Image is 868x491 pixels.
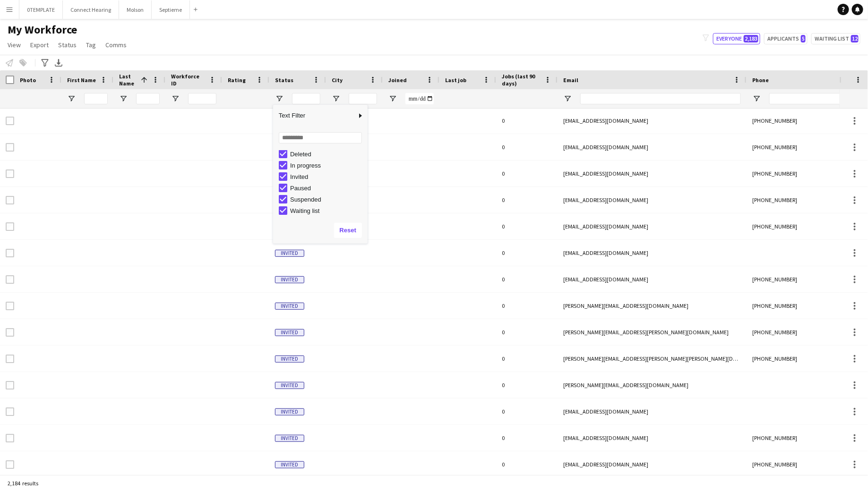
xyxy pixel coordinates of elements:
[6,117,14,125] input: Row Selection is disabled for this row (unchecked)
[744,35,758,42] span: 2,183
[67,94,76,103] button: Open Filter Menu
[171,73,205,87] span: Workforce ID
[496,451,558,477] div: 0
[275,382,304,389] span: Invited
[752,76,769,84] span: Phone
[6,381,14,389] input: Row Selection is disabled for this row (unchecked)
[496,293,558,319] div: 0
[30,41,49,49] span: Export
[558,213,747,239] div: [EMAIL_ADDRESS][DOMAIN_NAME]
[6,196,14,204] input: Row Selection is disabled for this row (unchecked)
[26,39,52,51] a: Export
[747,451,868,477] div: [PHONE_NUMBER]
[747,293,868,319] div: [PHONE_NUMBER]
[6,302,14,310] input: Row Selection is disabled for this row (unchecked)
[580,93,741,104] input: Email Filter Input
[6,249,14,257] input: Row Selection is disabled for this row (unchecked)
[273,108,356,124] span: Text Filter
[801,35,806,42] span: 5
[54,39,80,51] a: Status
[747,213,868,239] div: [PHONE_NUMBER]
[290,151,365,158] div: Deleted
[496,346,558,372] div: 0
[86,41,96,49] span: Tag
[496,398,558,424] div: 0
[119,94,128,103] button: Open Filter Menu
[496,425,558,451] div: 0
[6,407,14,416] input: Row Selection is disabled for this row (unchecked)
[275,329,304,336] span: Invited
[496,319,558,345] div: 0
[290,196,365,203] div: Suspended
[496,161,558,186] div: 0
[292,93,320,104] input: Status Filter Input
[152,0,190,19] button: Septieme
[188,93,216,104] input: Workforce ID Filter Input
[558,451,747,477] div: [EMAIL_ADDRESS][DOMAIN_NAME]
[20,76,36,84] span: Photo
[747,108,868,134] div: [PHONE_NUMBER]
[558,319,747,345] div: [PERSON_NAME][EMAIL_ADDRESS][PERSON_NAME][DOMAIN_NAME]
[6,328,14,337] input: Row Selection is disabled for this row (unchecked)
[388,94,397,103] button: Open Filter Menu
[19,0,63,19] button: 0TEMPLATE
[558,425,747,451] div: [EMAIL_ADDRESS][DOMAIN_NAME]
[764,33,808,44] button: Applicants5
[747,187,868,213] div: [PHONE_NUMBER]
[558,266,747,292] div: [EMAIL_ADDRESS][DOMAIN_NAME]
[102,39,130,51] a: Comms
[279,132,362,144] input: Search filter values
[290,207,365,214] div: Waiting list
[558,240,747,266] div: [EMAIL_ADDRESS][DOMAIN_NAME]
[275,435,304,442] span: Invited
[558,346,747,372] div: [PERSON_NAME][EMAIL_ADDRESS][PERSON_NAME][PERSON_NAME][DOMAIN_NAME]
[136,93,160,104] input: Last Name Filter Input
[275,250,304,257] span: Invited
[496,108,558,134] div: 0
[6,355,14,363] input: Row Selection is disabled for this row (unchecked)
[349,93,377,104] input: City Filter Input
[290,162,365,169] div: In progress
[105,41,127,49] span: Comms
[275,408,304,415] span: Invited
[334,223,362,238] button: Reset
[405,93,434,104] input: Joined Filter Input
[713,33,760,44] button: Everyone2,183
[6,222,14,231] input: Row Selection is disabled for this row (unchecked)
[8,41,21,49] span: View
[82,39,100,51] a: Tag
[811,33,860,44] button: Waiting list12
[445,76,466,84] span: Last job
[84,93,108,104] input: First Name Filter Input
[563,76,578,84] span: Email
[119,0,152,19] button: Molson
[275,94,284,103] button: Open Filter Menu
[332,94,340,103] button: Open Filter Menu
[290,173,365,180] div: Invited
[563,94,572,103] button: Open Filter Menu
[747,319,868,345] div: [PHONE_NUMBER]
[63,0,119,19] button: Connect Hearing
[290,185,365,192] div: Paused
[6,460,14,469] input: Row Selection is disabled for this row (unchecked)
[6,275,14,284] input: Row Selection is disabled for this row (unchecked)
[275,356,304,363] span: Invited
[6,169,14,178] input: Row Selection is disabled for this row (unchecked)
[8,23,77,37] span: My Workforce
[558,187,747,213] div: [EMAIL_ADDRESS][DOMAIN_NAME]
[228,76,246,84] span: Rating
[53,57,64,68] app-action-btn: Export XLSX
[558,293,747,319] div: [PERSON_NAME][EMAIL_ADDRESS][DOMAIN_NAME]
[39,57,51,68] app-action-btn: Advanced filters
[496,213,558,239] div: 0
[275,276,304,283] span: Invited
[747,134,868,160] div: [PHONE_NUMBER]
[851,35,859,42] span: 12
[273,105,368,244] div: Column Filter
[747,425,868,451] div: [PHONE_NUMBER]
[496,372,558,398] div: 0
[747,161,868,186] div: [PHONE_NUMBER]
[558,398,747,424] div: [EMAIL_ADDRESS][DOMAIN_NAME]
[558,372,747,398] div: [PERSON_NAME][EMAIL_ADDRESS][DOMAIN_NAME]
[6,434,14,442] input: Row Selection is disabled for this row (unchecked)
